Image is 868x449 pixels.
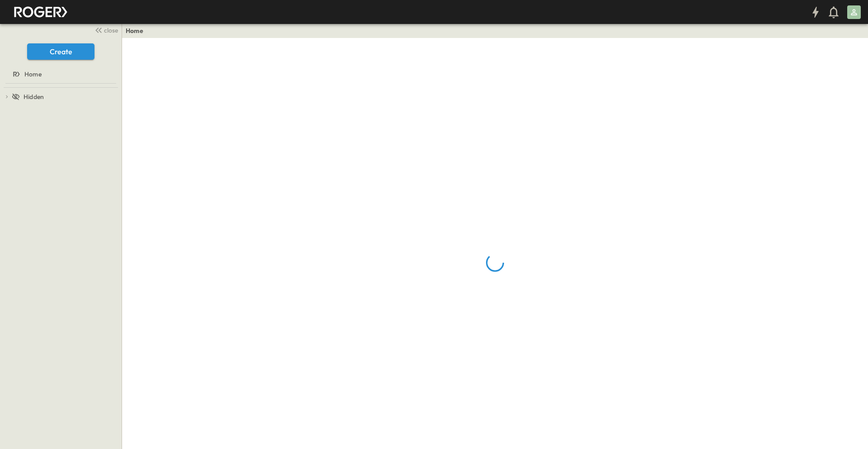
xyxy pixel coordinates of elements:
[24,92,44,101] span: Hidden
[126,26,143,35] a: Home
[2,68,118,80] a: Home
[24,70,42,79] span: Home
[104,26,118,35] span: close
[126,26,149,35] nav: breadcrumbs
[91,24,120,36] button: close
[27,43,94,60] button: Create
